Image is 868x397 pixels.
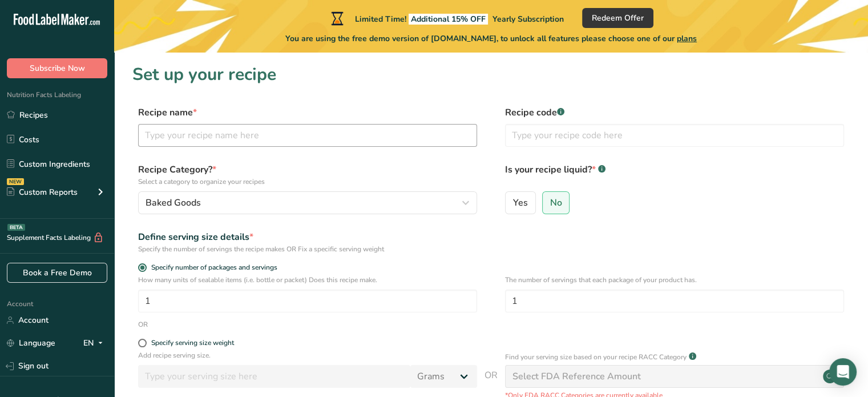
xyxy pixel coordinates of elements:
input: Type your recipe name here [138,124,477,147]
div: Define serving size details [138,230,477,244]
div: Custom Reports [7,186,78,198]
button: Redeem Offer [582,8,653,28]
p: Add recipe serving size. [138,350,477,360]
div: Select FDA Reference Amount [512,370,641,383]
h1: Set up your recipe [132,62,850,87]
span: Subscribe Now [30,62,85,74]
span: Yearly Subscription [492,14,564,25]
a: Book a Free Demo [7,263,107,283]
span: You are using the free demo version of [DOMAIN_NAME], to unlock all features please choose one of... [285,33,697,45]
span: plans [677,33,697,44]
div: OR [138,319,148,330]
span: No [550,197,562,208]
label: Recipe Category? [138,163,477,187]
button: Baked Goods [138,191,477,214]
span: Redeem Offer [592,12,644,24]
p: Find your serving size based on your recipe RACC Category [505,352,687,362]
div: EN [83,336,107,350]
div: NEW [7,178,24,185]
div: Open Intercom Messenger [829,358,857,386]
p: Select a category to organize your recipes [138,177,477,187]
span: Yes [513,197,528,208]
p: The number of servings that each package of your product has. [505,275,844,285]
div: Specify the number of servings the recipe makes OR Fix a specific serving weight [138,244,477,254]
span: Baked Goods [146,196,201,210]
div: Limited Time! [329,11,564,25]
input: Type your recipe code here [505,124,844,147]
label: Recipe name [138,106,477,119]
input: Type your serving size here [138,365,410,388]
a: Language [7,333,55,353]
label: Recipe code [505,106,844,119]
button: Subscribe Now [7,58,107,78]
span: Additional 15% OFF [409,14,488,25]
p: How many units of sealable items (i.e. bottle or packet) Does this recipe make. [138,275,477,285]
div: Specify serving size weight [151,339,234,347]
span: Specify number of packages and servings [147,263,277,272]
label: Is your recipe liquid? [505,163,844,187]
div: BETA [7,224,25,231]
